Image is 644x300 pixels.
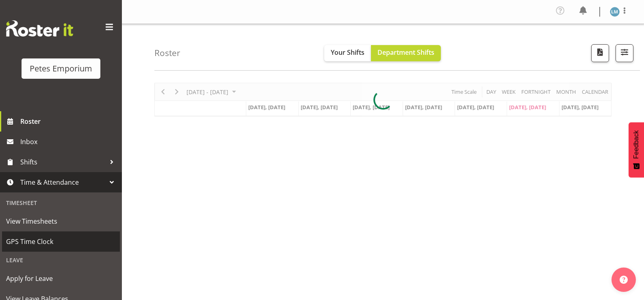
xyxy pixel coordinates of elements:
div: Leave [2,252,120,268]
img: lianne-morete5410.jpg [610,7,620,17]
span: View Timesheets [6,215,116,227]
span: Feedback [633,130,640,159]
a: Apply for Leave [2,268,120,289]
img: help-xxl-2.png [620,276,628,284]
div: Timesheet [2,194,120,211]
img: Rosterit website logo [6,20,73,37]
span: Time & Attendance [20,176,106,188]
button: Feedback - Show survey [629,122,644,177]
button: Download a PDF of the roster according to the set date range. [591,44,609,62]
span: Department Shifts [377,48,434,57]
button: Filter Shifts [616,44,633,62]
h4: Roster [154,48,180,58]
div: Petes Emporium [30,63,92,75]
a: GPS Time Clock [2,231,120,252]
span: GPS Time Clock [6,235,116,248]
span: Apply for Leave [6,272,116,285]
a: View Timesheets [2,211,120,231]
span: Roster [20,115,118,127]
span: Shifts [20,156,106,168]
span: Your Shifts [331,48,364,57]
span: Inbox [20,136,118,148]
button: Department Shifts [371,45,441,61]
button: Your Shifts [324,45,371,61]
